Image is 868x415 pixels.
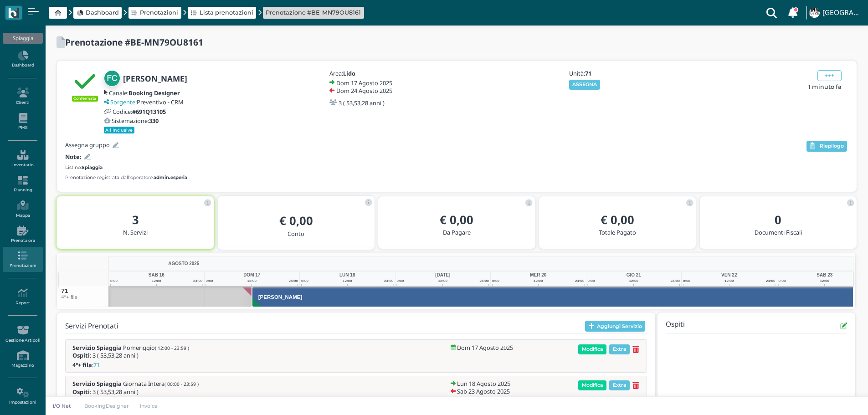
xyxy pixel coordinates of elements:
small: Prenotazione registrata dall'operatore: [65,174,187,181]
h5: : [72,362,186,368]
iframe: Help widget launcher [803,387,860,407]
h5: N. Servizi [64,229,206,236]
a: Prenotazioni [131,8,178,17]
a: PMS [3,109,42,134]
h5: Lun 18 Agosto 2025 [457,380,510,387]
h5: Dom 24 Agosto 2025 [336,87,392,94]
b: Servizio Spiaggia [72,379,122,388]
b: 330 [149,117,159,125]
small: All Inclusive [104,127,135,133]
h4: Servizi Prenotati [65,323,118,330]
span: Giornata Intera [123,380,199,387]
span: Dashboard [86,8,119,17]
small: ( 12:00 - 23:59 ) [155,345,189,351]
b: [PERSON_NAME] [123,73,187,84]
a: Invoice [134,402,164,410]
h5: Documenti Fiscali [707,229,849,236]
h5: 3 ( 53,53,28 anni ) [339,100,385,106]
a: Codice:#691Q13105 [104,108,166,115]
h5: Codice: [113,108,166,115]
h5: Canale: [109,90,180,96]
b: 3 [132,212,139,228]
h5: Unità: [569,70,665,77]
h5: Sab 23 Agosto 2025 [457,388,510,395]
img: Francesco Capezzera [104,70,120,87]
span: Pomeriggio [123,344,189,351]
a: Clienti [3,84,42,109]
b: 71 [585,69,591,77]
b: Ospiti [72,351,90,359]
a: Report [3,284,42,309]
a: Planning [3,172,42,197]
b: 0 [775,212,781,228]
span: Extra [609,380,630,390]
a: ... [GEOGRAPHIC_DATA] [808,2,863,24]
div: Spiaggia [3,33,42,44]
h5: Sistemazione: [112,118,159,124]
b: Lido [343,69,355,77]
h2: Prenotazione #BE-MN79OU8161 [65,37,203,47]
span: Modifica [578,380,606,390]
b: € 0,00 [279,213,313,229]
button: Riepilogo [806,141,847,152]
a: Prenotazioni [3,247,42,272]
b: € 0,00 [601,212,634,228]
small: 4°+ fila [61,294,77,300]
a: BookingDesigner [78,402,134,410]
span: AGOSTO 2025 [168,260,199,267]
b: Spiaggia [82,164,103,170]
a: Impostazioni [3,384,42,409]
span: Lista prenotazioni [200,8,253,17]
b: #691Q13105 [132,108,166,116]
a: Prenota ora [3,222,42,247]
a: Dashboard [77,8,119,17]
span: Modifica [578,344,606,354]
a: Magazzino [3,347,42,372]
a: Lista prenotazioni [191,8,253,17]
h5: Conto [225,231,367,237]
small: Listino: [65,164,103,171]
h5: Assegna gruppo [65,142,110,148]
h5: Preventivo - CRM [110,99,184,105]
b: Booking Designer [128,89,180,97]
span: 71 [93,362,100,368]
h5: Dom 17 Agosto 2025 [457,344,513,351]
b: € 0,00 [440,212,473,228]
button: ASSEGNA [569,80,601,90]
img: ... [809,8,819,18]
b: Servizio Spiaggia [72,343,122,352]
button: Aggiungi Servizio [585,321,646,332]
b: Ospiti [72,388,90,396]
img: logo [8,8,19,18]
b: Note: [65,153,82,161]
span: Extra [609,344,630,354]
h5: Totale Pagato [546,229,688,236]
a: Canale:Booking Designer [104,90,180,96]
h5: : 3 ( 53,53,28 anni ) [72,389,199,395]
a: Gestione Articoli [3,322,42,347]
span: Sorgente: [110,99,137,105]
span: 1 minuto fa [808,82,842,91]
a: Prenotazione #BE-MN79OU8161 [266,8,361,17]
a: Dashboard [3,47,42,72]
small: Confermata [72,96,98,101]
small: ( 00:00 - 23:59 ) [164,381,199,387]
span: Riepilogo [820,143,844,149]
h4: [GEOGRAPHIC_DATA] [822,9,863,17]
h5: : 3 ( 53,53,28 anni ) [72,352,189,359]
h5: Dom 17 Agosto 2025 [336,80,392,86]
h5: Da Pagare [385,229,528,236]
span: Prenotazioni [140,8,178,17]
p: I/O Net [51,402,73,410]
h5: Area: [329,70,425,77]
span: 71 [61,288,68,294]
b: admin.esperia [154,174,187,180]
a: Inventario [3,146,42,171]
h3: [PERSON_NAME] [255,294,306,300]
a: Mappa [3,197,42,222]
b: 4°+ fila [72,361,92,369]
h4: Ospiti [666,321,685,331]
